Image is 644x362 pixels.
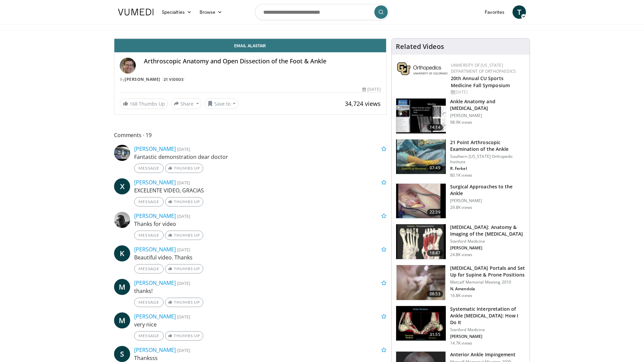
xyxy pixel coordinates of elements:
[451,62,516,74] a: University of [US_STATE] Department of Orthopaedics
[396,184,446,219] img: 27463190-6349-4d0c-bdb3-f372be2c3ba7.150x105_q85_crop-smart_upscale.jpg
[396,265,526,300] a: 08:53 [MEDICAL_DATA] Portals and Set Up for Supine & Prone Positions Metcalf Memorial Meeting 201...
[450,327,526,333] p: Stanford Medicine
[114,279,130,295] a: M
[165,197,203,206] a: Thumbs Up
[513,5,526,19] a: T
[450,341,472,346] p: 14.7K views
[134,298,164,307] a: Message
[427,165,443,171] span: 07:49
[114,245,130,261] span: K
[450,293,472,298] p: 16.8K views
[134,212,176,220] a: [PERSON_NAME]
[134,246,176,253] a: [PERSON_NAME]
[114,312,130,328] a: M
[118,9,154,15] img: VuMedi Logo
[165,231,203,240] a: Thumbs Up
[120,58,136,74] img: Avatar
[125,76,160,82] a: [PERSON_NAME]
[177,247,190,253] small: [DATE]
[120,99,168,109] a: 168 Thumbs Up
[396,43,444,51] h4: Related Videos
[427,331,443,338] span: 31:55
[177,280,190,286] small: [DATE]
[134,253,386,261] p: Beautiful video. Thanks
[165,164,203,173] a: Thumbs Up
[134,220,386,228] p: Thanks for video
[481,5,508,19] a: Favorites
[450,154,526,165] p: Southern [US_STATE] Orthopedic Institute
[134,179,176,186] a: [PERSON_NAME]
[134,145,176,153] a: [PERSON_NAME]
[450,286,526,292] p: N. Amendola
[450,239,526,244] p: Stanford Medicine
[451,75,510,88] a: 20th Annual CU Sports Medicine Fall Symposium
[134,186,386,194] p: EXCELENTE VIDEO, GRACIAS
[396,224,446,259] img: cf38df8d-9b01-422e-ad42-3a0389097cd5.150x105_q85_crop-smart_upscale.jpg
[165,298,203,307] a: Thumbs Up
[134,197,164,206] a: Message
[450,252,472,257] p: 24.8K views
[114,346,130,362] a: S
[134,153,386,161] p: Fantastic demonstration dear doctor
[427,209,443,216] span: 22:39
[177,213,190,219] small: [DATE]
[396,183,526,219] a: 22:39 Surgical Approaches to the Ankle [PERSON_NAME] 29.8K views
[450,113,526,118] p: [PERSON_NAME]
[134,279,176,287] a: [PERSON_NAME]
[450,245,526,251] p: [PERSON_NAME]
[345,100,381,108] span: 34,724 views
[396,265,446,300] img: amend3_3.png.150x105_q85_crop-smart_upscale.jpg
[450,205,472,210] p: 29.8K views
[177,314,190,320] small: [DATE]
[450,98,526,112] h3: Ankle Anatomy and [MEDICAL_DATA]
[362,86,380,93] div: [DATE]
[165,331,203,341] a: Thumbs Up
[134,287,386,295] p: thanks!
[450,120,472,125] p: 98.9K views
[450,139,526,153] h3: 21 Point Arthroscopic Examination of the Ankle
[134,346,176,354] a: [PERSON_NAME]
[427,250,443,256] span: 18:47
[396,139,446,174] img: d2937c76-94b7-4d20-9de4-1c4e4a17f51d.150x105_q85_crop-smart_upscale.jpg
[114,39,386,52] a: Email Alastair
[427,124,443,131] span: 14:14
[134,164,164,173] a: Message
[450,198,526,203] p: [PERSON_NAME]
[120,76,381,82] div: By
[450,280,526,285] p: Metcalf Memorial Meeting 2010
[255,4,389,20] input: Search topics, interventions
[450,173,472,178] p: 80.1K views
[396,139,526,178] a: 07:49 21 Point Arthroscopic Examination of the Ankle Southern [US_STATE] Orthopedic Institute R. ...
[171,98,202,109] button: Share
[134,264,164,274] a: Message
[397,62,447,75] img: 355603a8-37da-49b6-856f-e00d7e9307d3.png.150x105_q85_autocrop_double_scale_upscale_version-0.2.png
[144,58,381,65] h4: Arthroscopic Anatomy and Open Dissection of the Foot & Ankle
[450,224,526,237] h3: [MEDICAL_DATA]: Anatomy & Imaging of the [MEDICAL_DATA]
[134,331,164,341] a: Message
[114,145,130,161] img: Avatar
[114,178,130,194] a: X
[177,180,190,186] small: [DATE]
[396,224,526,259] a: 18:47 [MEDICAL_DATA]: Anatomy & Imaging of the [MEDICAL_DATA] Stanford Medicine [PERSON_NAME] 24....
[450,265,526,278] h3: [MEDICAL_DATA] Portals and Set Up for Supine & Prone Positions
[205,98,239,109] button: Save to
[450,166,526,171] p: R. Ferkel
[450,334,526,339] p: [PERSON_NAME]
[427,291,443,297] span: 08:53
[396,99,446,133] img: d079e22e-f623-40f6-8657-94e85635e1da.150x105_q85_crop-smart_upscale.jpg
[177,347,190,353] small: [DATE]
[450,351,516,358] h3: Anterior Ankle Impingement
[196,5,226,19] a: Browse
[134,231,164,240] a: Message
[396,98,526,134] a: 14:14 Ankle Anatomy and [MEDICAL_DATA] [PERSON_NAME] 98.9K views
[396,306,526,346] a: 31:55 Systematic Interpretation of Ankle [MEDICAL_DATA]: How I Do It Stanford Medicine [PERSON_NA...
[396,306,446,341] img: ed2f2a3b-453b-45ea-a443-57fbd69e4c5c.150x105_q85_crop-smart_upscale.jpg
[161,76,186,82] a: 21 Videos
[158,5,196,19] a: Specialties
